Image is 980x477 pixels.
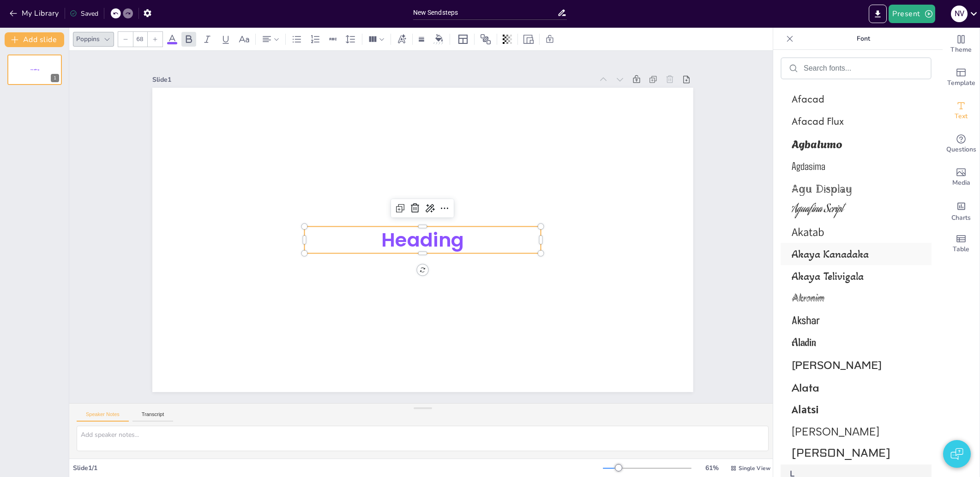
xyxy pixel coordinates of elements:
span: Albert Sans [792,425,917,438]
span: Agdasima [792,159,917,172]
span: Agu Display [792,179,917,196]
span: Alan Sans [792,358,917,372]
span: Alata [792,380,917,395]
div: 1 [51,74,59,82]
span: Alatsi [792,402,917,417]
div: Add a table [943,227,980,260]
div: Slide 1 / 1 [73,464,603,472]
div: Add images, graphics, shapes or video [943,161,980,194]
div: Layout [456,32,470,47]
div: Border settings [416,32,427,47]
span: Aldrich [792,447,917,460]
span: Akronim [792,290,917,307]
button: Transcript [132,411,174,422]
div: Change the overall theme [943,28,980,61]
button: Export to PowerPoint [869,5,887,23]
div: Saved [70,9,98,18]
span: Akshar [792,313,917,328]
span: Akaya Telivigala [792,270,917,283]
input: Search fonts... [804,64,923,72]
span: Single View [739,465,770,472]
span: Akatab [792,224,917,240]
span: Heading [30,68,39,71]
div: 61 % [701,464,723,472]
span: Afacad [792,91,917,106]
span: Agbalumo [792,135,917,151]
div: Add charts and graphs [943,194,980,227]
span: Akaya Kanadaka [792,248,917,261]
span: Media [952,178,970,188]
span: Theme [950,45,972,55]
p: Font [797,28,930,50]
div: Resize presentation [522,32,535,47]
div: Column Count [366,32,387,47]
button: My Library [7,6,63,21]
div: N V [951,6,968,22]
button: Add slide [5,32,64,47]
span: Questions [946,145,976,155]
span: Template [947,78,975,88]
div: 1 [7,54,62,85]
div: Poppins [74,33,102,45]
div: Background color [432,34,446,44]
button: Speaker Notes [77,411,129,422]
div: Add ready made slides [943,61,980,94]
span: Afacad Flux [792,114,917,128]
div: Slide 1 [152,75,594,84]
div: Text effects [395,32,409,47]
span: Aladin [792,336,917,350]
span: Aguafina Script [792,201,917,218]
span: Charts [951,213,971,223]
div: Get real-time input from your audience [943,127,980,161]
div: Add text boxes [943,94,980,127]
span: Heading [381,226,464,253]
span: Table [953,244,969,254]
input: Insert title [413,6,558,19]
span: Text [955,111,968,121]
span: Position [480,34,491,45]
button: Present [889,5,935,23]
button: N V [951,5,968,23]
